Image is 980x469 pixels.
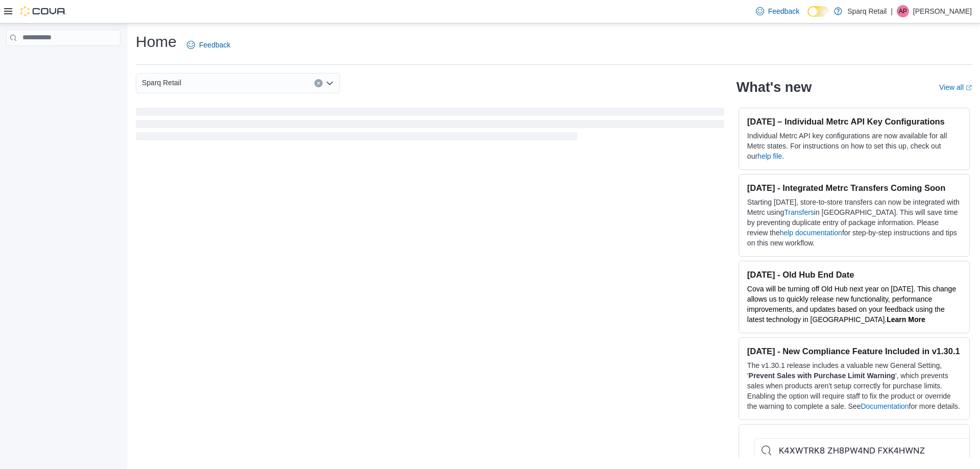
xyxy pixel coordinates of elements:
a: Transfers [784,208,814,216]
span: Feedback [768,6,799,16]
a: help documentation [780,229,842,237]
p: Individual Metrc API key configurations are now available for all Metrc states. For instructions ... [747,131,961,161]
h3: [DATE] - New Compliance Feature Included in v1.30.1 [747,346,961,356]
p: [PERSON_NAME] [913,5,972,17]
div: Aiden Perrin [897,5,909,17]
h2: What's new [737,79,812,95]
nav: Complex example [6,48,120,72]
p: The v1.30.1 release includes a valuable new General Setting, ' ', which prevents sales when produ... [747,360,961,411]
a: Feedback [752,1,803,21]
button: Clear input [314,79,323,87]
h3: [DATE] – Individual Metrc API Key Configurations [747,116,961,127]
a: View allExternal link [939,83,972,91]
h3: [DATE] - Old Hub End Date [747,269,961,280]
span: Loading [136,110,724,142]
img: Cova [20,6,66,16]
a: help file [757,152,782,160]
span: Feedback [199,40,230,50]
a: Documentation [861,402,909,410]
h1: Home [136,32,177,52]
span: Dark Mode [807,17,808,17]
button: Open list of options [326,79,334,87]
span: Cova will be turning off Old Hub next year on [DATE]. This change allows us to quickly release ne... [747,285,956,324]
span: AP [899,5,907,17]
p: | [891,5,893,17]
input: Dark Mode [807,6,829,17]
span: Sparq Retail [142,77,181,89]
strong: Prevent Sales with Purchase Limit Warning [749,372,895,380]
a: Feedback [183,35,234,55]
p: Starting [DATE], store-to-store transfers can now be integrated with Metrc using in [GEOGRAPHIC_D... [747,197,961,248]
p: Sparq Retail [847,5,887,17]
a: Learn More [887,315,925,324]
svg: External link [966,85,972,91]
h3: [DATE] - Integrated Metrc Transfers Coming Soon [747,183,961,193]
